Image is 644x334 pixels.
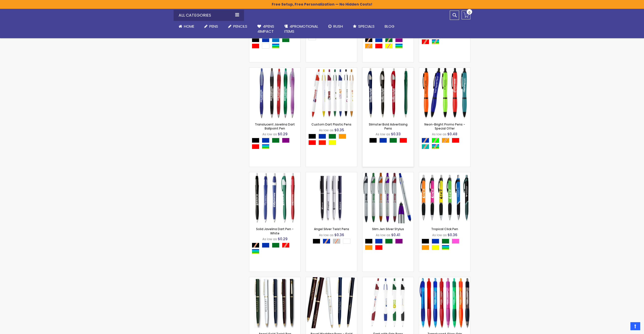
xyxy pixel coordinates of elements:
[278,236,288,241] span: $0.29
[306,172,357,176] a: Angel Silver Twist Pens
[365,239,373,244] div: Black
[306,172,357,223] img: Angel Silver Twist Pens
[272,243,279,248] div: Green
[391,132,401,137] span: $0.33
[395,37,403,42] div: Purple
[363,172,414,176] a: Slim Jen Silver Stylus
[462,11,470,19] a: 0
[272,138,279,143] div: Green
[448,232,457,237] span: $0.36
[278,132,288,137] span: $0.29
[369,138,410,144] div: Select A Color
[363,277,414,328] img: Dart with Grip Pens
[252,138,300,150] div: Select A Color
[468,10,470,15] span: 0
[256,227,294,235] a: Solid Javelina Dart Pen - White
[432,245,439,250] div: Yellow
[431,227,458,231] a: Tropical Click Pen
[395,44,403,49] div: Assorted
[375,44,383,49] div: Red
[313,239,320,244] div: Black
[385,24,394,29] span: Blog
[375,245,383,250] div: Red
[319,233,334,237] span: As low as
[391,232,400,237] span: $0.41
[422,239,470,251] div: Select A Color
[199,21,223,32] a: Pens
[432,239,439,244] div: Blue
[424,122,465,131] a: Neon-Bright Promo Pens - Special Offer
[422,138,470,150] div: Select A Color
[318,134,326,139] div: Blue
[262,132,277,136] span: As low as
[442,239,449,244] div: Green
[379,138,387,143] div: Blue
[363,277,414,281] a: Dart with Grip Pens
[329,134,336,139] div: Green
[422,239,429,244] div: Black
[184,24,194,29] span: Home
[419,67,470,72] a: Neon-Bright Promo Pens - Special Offer
[174,21,199,32] a: Home
[363,68,414,119] img: Slimster Bold Advertising Pens
[306,277,357,328] img: Royal Wedding Pens - Gold Trim
[365,245,373,250] div: Orange
[447,132,457,137] span: $0.48
[279,21,323,37] a: 4PROMOTIONALITEMS
[249,172,300,223] img: Solid Javelina Dart Pen - White
[249,68,300,119] img: Translucent Javelina Dart Ballpoint Pen
[399,138,407,143] div: Red
[262,44,269,49] div: White
[284,24,318,34] span: 4PROMOTIONAL ITEMS
[306,277,357,281] a: Royal Wedding Pens - Gold Trim
[419,172,470,176] a: Tropical Click Pen
[282,138,290,143] div: Purple
[339,134,346,139] div: Orange
[334,232,344,237] span: $0.36
[319,128,334,132] span: As low as
[306,67,357,72] a: Custom Dart Plastic Pens
[452,239,459,244] div: Pink
[419,277,470,281] a: Translucent Glory Grip Ballpoint Plastic Pen
[311,122,351,127] a: Custom Dart Plastic Pens
[257,24,274,34] span: 4Pens 4impact
[233,24,247,29] span: Pencils
[442,245,449,250] div: Assorted
[422,245,429,250] div: Orange
[343,239,350,244] div: White
[262,243,269,248] div: Blue
[255,122,295,131] a: Translucent Javelina Dart Ballpoint Pen
[376,233,390,237] span: As low as
[252,37,259,42] div: Black
[262,144,269,149] div: Assorted
[432,132,447,136] span: As low as
[262,37,269,42] div: Blue
[389,138,397,143] div: Green
[323,21,348,32] a: Rush
[262,138,269,143] div: Blue
[272,44,279,49] div: Assorted
[252,249,259,254] div: Assorted
[252,138,259,143] div: Black
[308,134,316,139] div: Black
[252,44,259,49] div: Red
[358,24,375,29] span: Specials
[376,132,390,136] span: As low as
[369,138,377,143] div: Black
[365,239,414,251] div: Select A Color
[363,67,414,72] a: Slimster Bold Advertising Pens
[249,172,300,176] a: Solid Javelina Dart Pen - White
[306,68,357,119] img: Custom Dart Plastic Pens
[252,37,300,50] div: Select A Color
[375,239,383,244] div: Blue
[432,233,447,237] span: As low as
[329,140,336,145] div: Yellow
[419,68,470,119] img: Neon-Bright Promo Pens - Special Offer
[272,37,279,42] div: Blue Light
[375,37,383,42] div: Blue
[262,237,277,241] span: As low as
[602,320,644,334] iframe: Google Customer Reviews
[314,227,349,231] a: Angel Silver Twist Pens
[308,140,316,145] div: Red
[395,239,403,244] div: Purple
